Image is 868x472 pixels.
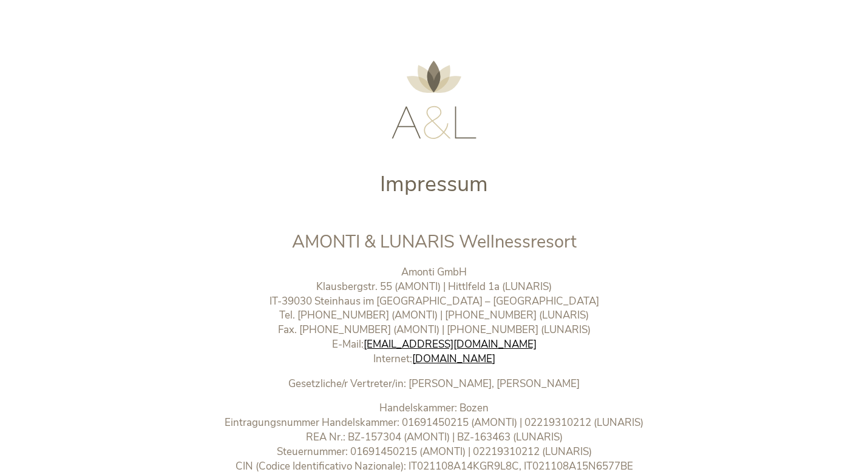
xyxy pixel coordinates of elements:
[364,337,537,351] a: [EMAIL_ADDRESS][DOMAIN_NAME]
[412,352,495,366] a: [DOMAIN_NAME]
[288,377,580,391] b: Gesetzliche/r Vertreter/in: [PERSON_NAME], [PERSON_NAME]
[292,230,577,254] span: AMONTI & LUNARIS Wellnessresort
[380,169,488,199] span: Impressum
[181,265,688,366] p: Amonti GmbH Klausbergstr. 55 (AMONTI) | Hittlfeld 1a (LUNARIS) IT-39030 Steinhaus im [GEOGRAPHIC_...
[392,61,476,139] img: AMONTI & LUNARIS Wellnessresort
